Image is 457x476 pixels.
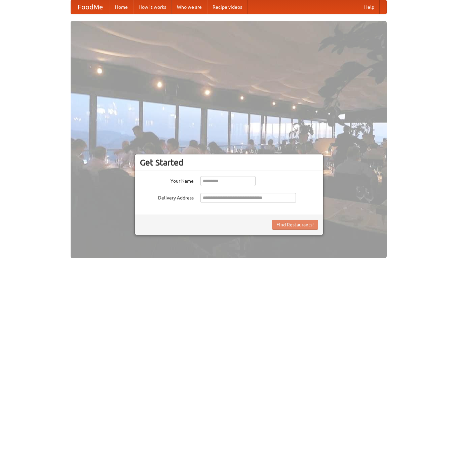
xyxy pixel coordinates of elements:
[207,0,247,14] a: Recipe videos
[140,176,194,184] label: Your Name
[272,220,318,230] button: Find Restaurants!
[140,157,318,168] h3: Get Started
[71,0,110,14] a: FoodMe
[172,0,207,14] a: Who we are
[110,0,133,14] a: Home
[140,193,194,201] label: Delivery Address
[359,0,380,14] a: Help
[133,0,172,14] a: How it works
